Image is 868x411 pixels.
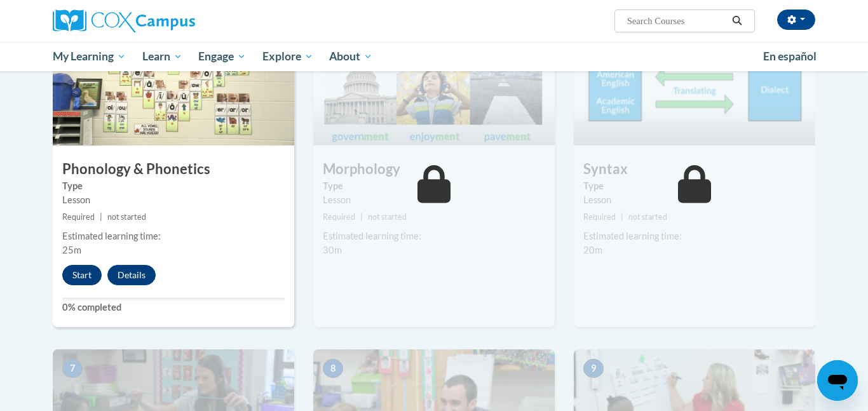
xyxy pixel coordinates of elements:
[62,245,81,255] span: 25m
[583,179,806,193] label: Type
[313,159,555,179] h3: Morphology
[323,245,342,255] span: 30m
[360,212,363,222] span: |
[254,42,322,71] a: Explore
[583,229,806,243] div: Estimated learning time:
[134,42,191,71] a: Learn
[62,359,83,378] span: 7
[329,49,372,64] span: About
[583,359,604,378] span: 9
[583,193,806,207] div: Lesson
[777,10,815,30] button: Account Settings
[62,265,102,285] button: Start
[62,212,95,222] span: Required
[62,179,285,193] label: Type
[763,50,817,63] span: En español
[626,13,728,29] input: Search Courses
[107,265,156,285] button: Details
[323,359,343,378] span: 8
[583,212,616,222] span: Required
[323,193,545,207] div: Lesson
[62,193,285,207] div: Lesson
[313,18,555,145] img: Course Image
[53,49,126,64] span: My Learning
[583,245,602,255] span: 20m
[53,159,294,179] h3: Phonology & Phonetics
[53,10,294,32] a: Cox Campus
[728,13,747,29] button: Search
[574,18,815,145] img: Course Image
[322,42,381,71] a: About
[62,229,285,243] div: Estimated learning time:
[142,49,182,64] span: Learn
[53,10,195,32] img: Cox Campus
[44,42,134,71] a: My Learning
[574,159,815,179] h3: Syntax
[628,212,667,222] span: not started
[755,43,825,70] a: En español
[323,179,545,193] label: Type
[34,42,834,71] div: Main menu
[62,300,285,314] label: 0% completed
[817,360,858,401] iframe: Button to launch messaging window
[368,212,407,222] span: not started
[621,212,623,222] span: |
[100,212,102,222] span: |
[262,49,313,64] span: Explore
[190,42,254,71] a: Engage
[53,18,294,145] img: Course Image
[323,229,545,243] div: Estimated learning time:
[107,212,146,222] span: not started
[198,49,246,64] span: Engage
[323,212,355,222] span: Required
